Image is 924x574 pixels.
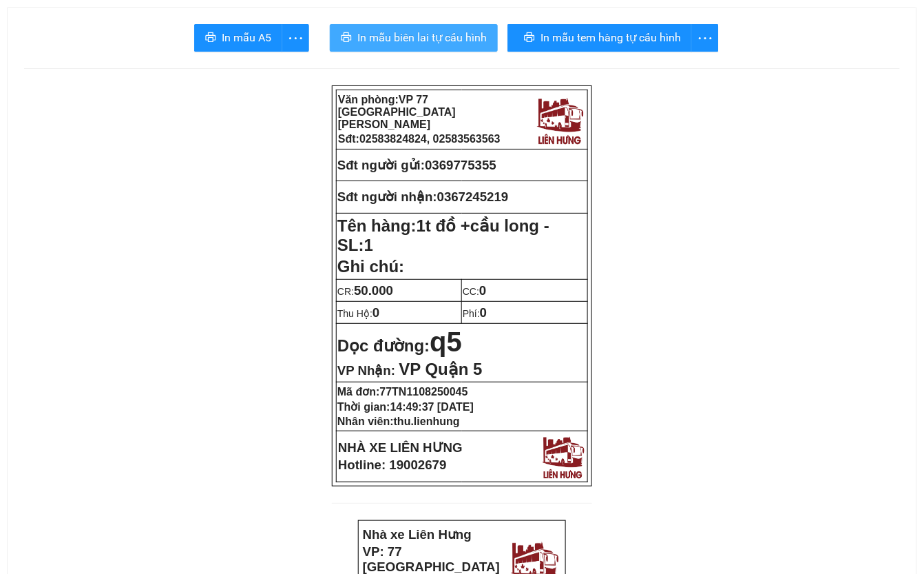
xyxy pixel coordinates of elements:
strong: Dọc đường: [337,336,462,355]
span: 77TN1108250045 [380,386,468,398]
span: VP 77 [GEOGRAPHIC_DATA][PERSON_NAME] [338,94,456,130]
span: 1 [364,236,373,254]
strong: Sđt: [338,133,501,145]
span: 0369775355 [425,158,496,172]
span: 0 [479,283,486,298]
strong: Văn phòng: [338,94,456,130]
strong: Sđt người gửi: [337,158,425,172]
span: In mẫu A5 [222,29,271,46]
span: 1t đồ +cầu long - SL: [337,216,549,254]
button: printerIn mẫu tem hàng tự cấu hình [507,24,692,52]
span: 0 [372,305,379,320]
img: logo [539,433,587,480]
span: Thu Hộ: [337,308,379,319]
span: CC: [463,286,487,297]
button: more [282,24,309,52]
span: In mẫu biên lai tự cấu hình [357,29,487,46]
span: thu.lienhung [394,416,460,427]
button: more [691,24,719,52]
span: VP Nhận: [337,363,395,378]
img: logo [534,94,586,146]
strong: Nhân viên: [337,416,460,427]
span: printer [341,32,352,45]
span: 0 [480,305,487,320]
span: Ghi chú: [337,257,404,276]
span: 0367245219 [437,189,509,204]
span: In mẫu tem hàng tự cấu hình [540,29,681,46]
span: CR: [337,286,393,297]
span: VP Quận 5 [399,360,482,378]
button: printerIn mẫu biên lai tự cấu hình [330,24,498,52]
span: printer [205,32,216,45]
strong: Tên hàng: [337,216,549,254]
span: more [282,30,308,47]
button: printerIn mẫu A5 [194,24,282,52]
strong: Nhà xe Liên Hưng [363,527,472,542]
span: 14:49:37 [DATE] [390,401,474,413]
span: printer [524,32,535,45]
span: Phí: [463,308,487,319]
strong: Hotline: 19002679 [338,458,447,472]
strong: NHÀ XE LIÊN HƯNG [338,440,463,455]
span: 02583824824, 02583563563 [359,133,501,145]
strong: Mã đơn: [337,386,468,398]
strong: Sđt người nhận: [337,189,437,204]
strong: Thời gian: [337,401,474,413]
span: more [692,30,718,47]
span: 50.000 [354,283,393,298]
span: q5 [430,327,462,357]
